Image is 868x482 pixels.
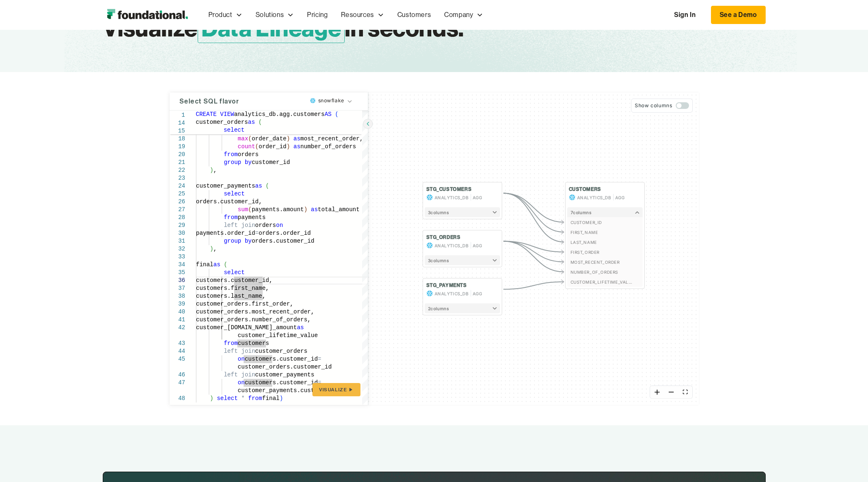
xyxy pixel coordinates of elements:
[473,194,482,201] span: AGG
[276,222,283,229] span: on
[169,395,185,402] div: 48
[224,371,238,378] span: left
[237,143,255,150] span: count
[169,151,185,159] div: 20
[169,111,185,119] span: 1
[259,230,311,236] span: orders.order_id
[169,379,185,387] div: 47
[169,229,185,237] div: 30
[237,379,244,386] span: on
[213,261,220,268] span: as
[196,285,269,292] span: customers.first_name,
[213,167,217,174] span: ,
[169,174,185,182] div: 23
[237,340,269,347] span: customers
[293,143,300,150] span: as
[435,194,469,201] span: ANALYTICS_DB
[286,135,290,142] span: )
[169,347,185,355] div: 44
[224,348,238,354] span: left
[319,386,347,393] span: Visualize
[571,209,592,216] span: 7 column s
[426,282,467,289] h4: STG_PAYMENTS
[503,193,564,232] g: Edge from 1838434e0a939c679c24263fbd05388b to e6dff7ebaf40253a98a981811306d210
[196,111,217,118] span: CREATE
[248,119,255,125] span: as
[259,143,286,150] span: order_id
[210,246,213,252] span: )
[224,340,238,347] span: from
[266,183,269,189] span: (
[220,111,234,118] span: VIEW
[650,386,664,399] button: zoom in
[567,247,643,257] button: FIRST_ORDER
[196,277,273,284] span: customers.customer_id,
[169,127,185,135] span: 15
[438,1,490,29] div: Company
[297,324,304,331] span: as
[244,379,317,386] span: customers.customer_id
[259,119,262,125] span: (
[426,186,472,193] h4: STG_CUSTOMERS
[237,214,265,221] span: payments
[196,324,297,331] span: customer_[DOMAIN_NAME]_amount
[428,257,449,264] span: 3 column s
[196,301,293,307] span: customer_orders.first_order,
[169,253,185,261] div: 33
[224,238,241,244] span: group
[571,219,634,226] span: CUSTOMER_ID
[241,222,255,229] span: join
[196,198,262,205] span: orders.customer_id,
[571,259,634,265] span: MOST_RECENT_ORDER
[256,10,284,20] div: Solutions
[719,386,868,482] div: Chat Widget
[224,214,238,221] span: from
[571,229,634,236] span: FIRST_NAME
[318,206,360,213] span: total_amount
[255,183,262,189] span: as
[251,206,304,213] span: payments.amount
[571,279,634,285] span: CUSTOMER_LIFETIME_VALUE
[262,395,279,402] span: final
[255,371,314,378] span: customer_payments
[169,237,185,245] div: 31
[169,324,185,332] div: 42
[503,282,564,289] g: Edge from fdd6007a342b5e7caef20c36dbcc25c6 to e6dff7ebaf40253a98a981811306d210
[503,241,564,262] g: Edge from d91d737cb9fbe058b277ce7095e2c624 to e6dff7ebaf40253a98a981811306d210
[666,6,704,24] a: Sign In
[318,356,321,362] span: =
[711,6,766,24] a: See a Demo
[103,7,192,23] a: home
[567,267,643,277] button: NUMBER_OF_ORDERS
[169,182,185,190] div: 24
[169,135,185,143] div: 18
[234,111,324,118] span: analytics_db.agg.customers
[169,198,185,206] div: 26
[426,234,498,249] button: STG_ORDERSANALYTICS_DBAGG
[391,1,438,29] a: Customers
[428,305,449,312] span: 2 column s
[363,119,373,129] button: Hide SQL query editor
[255,222,276,229] span: orders
[473,290,482,297] span: AGG
[334,1,390,29] div: Resources
[571,239,634,246] span: LAST_NAME
[210,167,213,174] span: )
[248,395,262,402] span: from
[473,242,482,249] span: AGG
[169,245,185,253] div: 32
[324,111,331,118] span: AS
[169,143,185,151] div: 19
[631,99,692,113] button: Show columns
[426,234,461,241] h4: STG_ORDERS
[318,379,321,386] span: =
[615,194,625,201] span: AGG
[169,269,185,277] div: 35
[241,348,255,354] span: join
[503,193,564,242] g: Edge from 1838434e0a939c679c24263fbd05388b to e6dff7ebaf40253a98a981811306d210
[224,269,244,276] span: select
[286,143,290,150] span: )
[224,159,241,166] span: group
[210,395,213,402] span: )
[169,292,185,300] div: 38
